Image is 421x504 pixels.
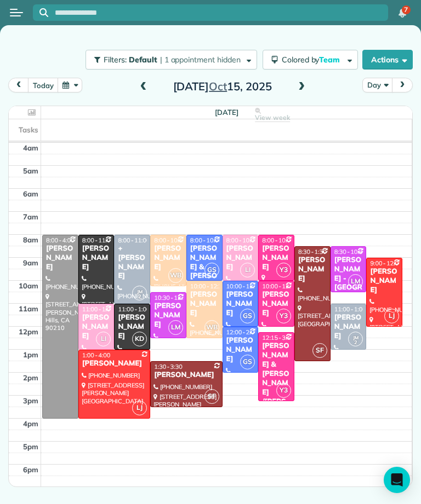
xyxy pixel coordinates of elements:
[28,78,58,92] button: today
[362,78,392,92] button: Day
[132,401,147,415] span: LJ
[23,235,38,244] span: 8am
[23,212,38,221] span: 7am
[82,313,111,341] div: [PERSON_NAME]
[104,55,127,65] span: Filters:
[369,267,399,295] div: [PERSON_NAME]
[226,236,258,244] span: 8:00 - 10:00
[23,465,38,474] span: 6pm
[348,274,363,289] span: LM
[19,281,38,290] span: 10am
[154,294,190,302] span: 10:30 - 12:30
[190,244,219,299] div: [PERSON_NAME] & [PERSON_NAME]
[349,338,362,348] small: 2
[117,244,147,281] div: +[PERSON_NAME]
[153,302,183,329] div: [PERSON_NAME]
[334,248,366,256] span: 8:30 - 10:30
[19,125,38,134] span: Tasks
[33,8,48,17] button: Focus search
[334,305,366,313] span: 11:00 - 1:00
[204,389,219,404] span: SF
[262,334,294,341] span: 12:15 - 3:15
[255,113,290,122] span: View week
[96,332,111,346] span: LI
[226,336,255,364] div: [PERSON_NAME]
[23,350,38,359] span: 1pm
[226,282,262,290] span: 10:00 - 12:00
[160,55,241,65] span: | 1 appointment hidden
[23,258,38,267] span: 9am
[334,256,363,311] div: [PERSON_NAME] - [GEOGRAPHIC_DATA]
[23,373,38,382] span: 2pm
[240,355,255,369] span: GS
[384,309,399,323] span: LJ
[132,332,147,346] span: KD
[226,290,255,318] div: [PERSON_NAME]
[19,327,38,336] span: 12pm
[215,108,238,117] span: [DATE]
[46,236,75,244] span: 8:00 - 4:00
[154,80,291,92] h2: [DATE] 15, 2025
[154,236,186,244] span: 8:00 - 10:15
[386,1,421,25] nav: Main
[82,359,147,368] div: [PERSON_NAME]
[261,341,291,425] div: [PERSON_NAME] & [PERSON_NAME] /[PERSON_NAME]
[282,55,344,65] span: Colored by
[154,363,183,370] span: 1:30 - 3:30
[204,263,219,277] span: GS
[129,55,158,65] span: Default
[153,370,219,380] div: [PERSON_NAME]
[276,309,291,323] span: Y3
[240,263,255,277] span: LI
[82,305,114,313] span: 11:00 - 1:00
[118,305,150,313] span: 11:00 - 1:00
[117,313,147,341] div: [PERSON_NAME]
[133,292,146,302] small: 2
[23,419,38,428] span: 4pm
[118,236,150,244] span: 8:00 - 11:00
[298,256,327,283] div: [PERSON_NAME]
[153,244,183,272] div: [PERSON_NAME]
[226,244,255,272] div: [PERSON_NAME]
[362,50,413,69] button: Actions
[82,236,114,244] span: 8:00 - 11:00
[312,343,327,358] span: SF
[19,304,38,313] span: 11am
[370,259,402,267] span: 9:00 - 12:00
[391,1,414,25] div: 7 unread notifications
[39,8,48,17] svg: Focus search
[8,78,29,92] button: prev
[82,244,111,272] div: [PERSON_NAME]
[45,244,75,272] div: [PERSON_NAME]
[240,309,255,323] span: GS
[23,166,38,175] span: 5am
[392,78,413,92] button: next
[137,288,143,294] span: JM
[23,442,38,451] span: 5pm
[334,313,363,341] div: [PERSON_NAME]
[262,236,294,244] span: 8:00 - 10:00
[168,320,183,335] span: LM
[263,50,358,69] button: Colored byTeam
[276,263,291,277] span: Y3
[276,383,291,398] span: Y3
[190,290,219,318] div: [PERSON_NAME]
[190,236,222,244] span: 8:00 - 10:00
[261,244,291,272] div: [PERSON_NAME]
[168,268,183,283] span: WB
[353,334,359,340] span: JM
[384,467,410,493] div: Open Intercom Messenger
[190,282,226,290] span: 10:00 - 12:30
[204,320,219,335] span: WB
[23,189,38,198] span: 6am
[209,79,227,93] span: Oct
[261,290,291,318] div: [PERSON_NAME]
[82,351,111,359] span: 1:00 - 4:00
[10,7,23,19] button: Open menu
[319,55,342,65] span: Team
[298,248,327,256] span: 8:30 - 1:30
[23,143,38,152] span: 4am
[262,282,298,290] span: 10:00 - 12:00
[226,328,258,336] span: 12:00 - 2:00
[23,396,38,405] span: 3pm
